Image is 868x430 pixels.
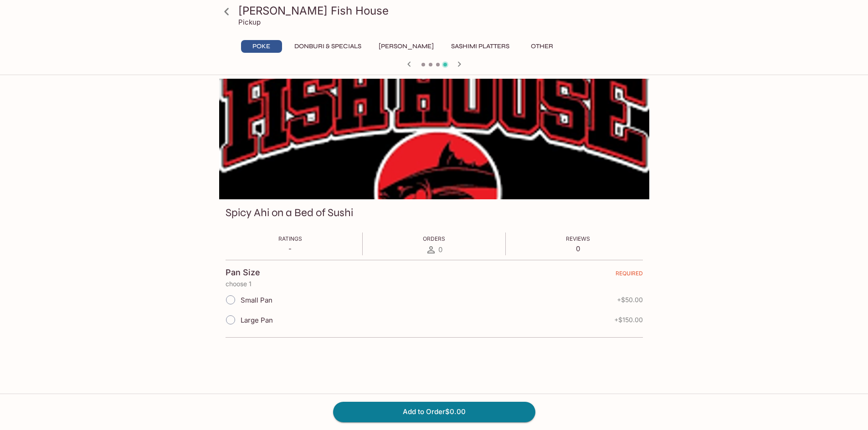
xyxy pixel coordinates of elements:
h3: Spicy Ahi on a Bed of Sushi [226,206,353,220]
p: Pickup [238,18,261,26]
h3: [PERSON_NAME] Fish House [238,4,646,18]
p: 0 [566,244,590,253]
span: Orders [423,235,445,242]
span: Large Pan [241,316,273,324]
span: 0 [438,245,442,254]
h4: Pan Size [226,268,260,278]
button: Poke [241,40,282,53]
p: - [278,244,302,253]
span: + $150.00 [614,316,643,324]
span: Ratings [278,235,302,242]
button: Donburi & Specials [289,40,366,53]
span: + $50.00 [617,296,643,304]
span: Small Pan [241,296,272,304]
button: Add to Order$0.00 [333,402,535,422]
p: choose 1 [226,280,643,288]
span: Reviews [566,235,590,242]
button: [PERSON_NAME] [374,40,439,53]
span: REQUIRED [616,270,643,280]
button: Sashimi Platters [446,40,514,53]
button: Other [522,40,563,53]
div: Spicy Ahi on a Bed of Sushi [219,79,649,199]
